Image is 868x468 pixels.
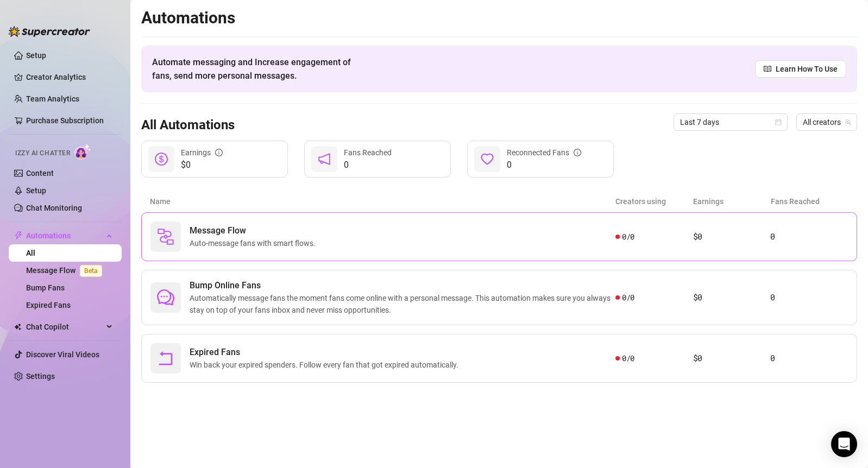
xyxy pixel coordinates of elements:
span: read [764,65,771,73]
span: 0 / 0 [622,352,634,364]
span: 0 [507,159,581,172]
div: Reconnected Fans [507,147,581,159]
a: Expired Fans [26,301,71,309]
span: 0 [344,159,392,172]
img: logo-BBDzfeDw.svg [9,26,90,37]
span: Win back your expired spenders. Follow every fan that got expired automatically. [190,359,463,371]
article: Earnings [693,195,771,207]
span: Beta [80,265,102,277]
h2: Automations [141,8,857,28]
article: 0 [770,352,848,365]
span: heart [481,153,494,166]
a: Setup [26,51,46,60]
span: dollar [155,153,168,166]
img: AI Chatter [74,144,91,160]
img: Chat Copilot [14,323,21,331]
article: $0 [693,352,771,365]
span: notification [318,153,331,166]
a: Discover Viral Videos [26,350,99,359]
span: 0 / 0 [622,231,634,243]
article: $0 [693,230,771,243]
a: Content [26,169,54,178]
span: Automatically message fans the moment fans come online with a personal message. This automation m... [190,292,615,316]
div: Open Intercom Messenger [831,431,857,457]
a: Settings [26,372,55,381]
span: comment [157,289,174,306]
a: Message FlowBeta [26,266,106,275]
div: Earnings [181,147,223,159]
span: info-circle [215,149,223,156]
article: Name [150,195,615,207]
span: Auto-message fans with smart flows. [190,237,320,249]
h3: All Automations [141,117,235,134]
article: 0 [770,230,848,243]
a: All [26,249,35,257]
span: rollback [157,350,174,367]
span: Automations [26,227,103,244]
span: $0 [181,159,223,172]
article: 0 [770,291,848,304]
article: Creators using [615,195,693,207]
a: Purchase Subscription [26,112,113,129]
span: thunderbolt [14,231,23,240]
article: $0 [693,291,771,304]
article: Fans Reached [771,195,848,207]
a: Chat Monitoring [26,204,82,212]
span: 0 / 0 [622,292,634,303]
span: team [845,119,851,125]
a: Bump Fans [26,283,65,292]
a: Team Analytics [26,94,79,103]
span: Message Flow [190,224,320,237]
img: svg%3e [157,228,174,245]
span: Chat Copilot [26,318,103,336]
span: All creators [803,114,851,130]
span: info-circle [574,149,581,156]
a: Setup [26,186,46,195]
span: Fans Reached [344,148,392,157]
span: Bump Online Fans [190,279,615,292]
span: Expired Fans [190,346,463,359]
span: Last 7 days [680,114,781,130]
a: Creator Analytics [26,68,113,86]
span: Learn How To Use [776,63,838,75]
span: Izzy AI Chatter [15,148,70,159]
span: calendar [775,119,782,125]
span: Automate messaging and Increase engagement of fans, send more personal messages. [152,55,361,83]
a: Learn How To Use [755,60,846,78]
